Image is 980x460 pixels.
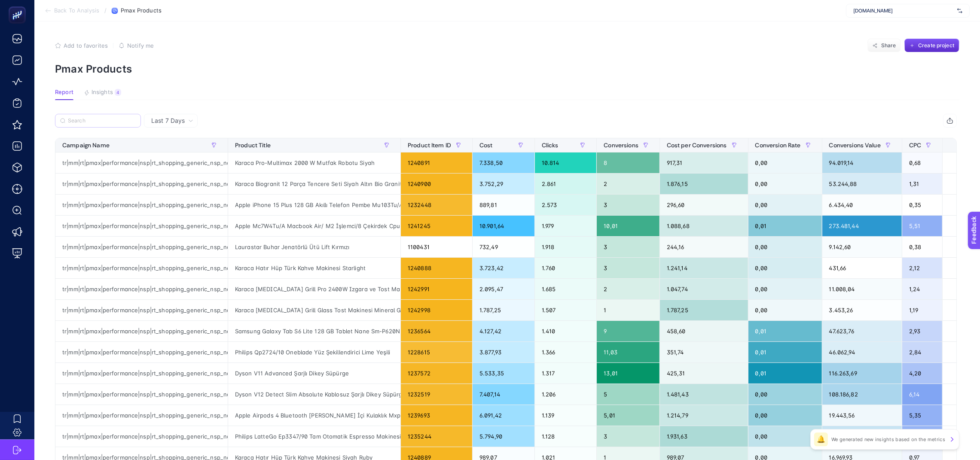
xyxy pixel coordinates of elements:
div: Philips Qp2724/10 Oneblade Yüz Şekillendirici Lime Yeşili [228,342,400,363]
div: tr|mm|rt|pmax|performance|nsp|rt_shopping_generic_nsp_na_pmax-other-top-seller|na|d2c|AOP|OSB0002JUP [55,405,228,426]
div: 47.623,76 [822,321,902,341]
div: 1239693 [401,405,472,426]
div: 5,35 [902,405,942,426]
div: tr|mm|rt|pmax|performance|nsp|rt_shopping_generic_nsp_na_pmax-other-top-seller|na|d2c|AOP|OSB0002JUP [55,384,228,405]
div: 1.317 [535,363,597,384]
div: Dyson V12 Detect Slim Absolute Kablosuz Şarjlı Dikey Süpürge [PERSON_NAME] [228,384,400,405]
span: Product Item ID [408,142,451,149]
span: Cost per Conversions [667,142,727,149]
div: 1240891 [401,152,472,173]
div: 94.019,14 [822,152,902,173]
div: 5,51 [902,216,942,236]
div: 10,01 [597,216,659,236]
span: Cost [479,142,493,149]
div: 7.338,50 [473,152,534,173]
div: 5.794,90 [473,426,534,447]
div: 1,24 [902,279,942,299]
div: 0,38 [902,237,942,257]
button: Notify me [119,42,154,49]
div: 4.127,42 [473,321,534,341]
div: tr|mm|rt|pmax|performance|nsp|rt_shopping_generic_nsp_na_pmax-other-gfk-max-conv|na|d2c|AOP|OSB00... [55,195,228,215]
div: 3 [597,258,659,278]
div: 1,31 [902,174,942,194]
div: 0,00 [748,426,822,447]
div: 1.507 [535,300,597,320]
div: 3 [597,237,659,257]
div: Laurastar Buhar Jenatörlü Ütü Lift Kırmızı [228,237,400,257]
div: 431,66 [822,258,902,278]
div: 1.787,25 [473,300,534,320]
div: 0,01 [748,216,822,236]
div: 5,14 [902,426,942,447]
p: Pmax Products [55,63,959,75]
div: 351,74 [660,342,748,363]
div: 3.453,26 [822,300,902,320]
span: Conversions [604,142,638,149]
div: 0,00 [748,384,822,405]
div: 917,31 [660,152,748,173]
span: Share [881,42,896,49]
div: Apple iPhone 15 Plus 128 GB Akıllı Telefon Pembe Mu103Tu/A [228,195,400,215]
div: 1.206 [535,384,597,405]
div: 2 [597,174,659,194]
div: 732,49 [473,237,534,257]
div: 1.685 [535,279,597,299]
div: 10.814 [535,152,597,173]
div: 4 [115,89,121,96]
button: Share [867,39,901,52]
div: tr|mm|rt|pmax|performance|nsp|rt_shopping_generic_nsp_na_pmax-other-top-seller|na|d2c|AOP|OSB0002JUP [55,321,228,341]
div: tr|mm|rt|pmax|performance|nsp|rt_shopping_generic_nsp_na_pmax-other-top-seller|na|d2c|AOP|OSB0002JUP [55,363,228,384]
span: Add to favorites [64,42,108,49]
div: 2,93 [902,321,942,341]
div: 13,01 [597,363,659,384]
div: 3 [597,426,659,447]
div: tr|mm|rt|pmax|performance|nsp|rt_shopping_generic_nsp_na_pmax-other-top-seller|na|d2c|AOP|OSB0002JUP [55,216,228,236]
div: 1.214,79 [660,405,748,426]
div: 11.008,04 [822,279,902,299]
div: 1 [597,300,659,320]
div: 1242998 [401,300,472,320]
div: 1.047,74 [660,279,748,299]
div: tr|mm|rt|pmax|performance|nsp|rt_shopping_generic_nsp_na_pmax-other-all-products-new|na|d2c|AOP|O... [55,300,228,320]
div: 889,81 [473,195,534,215]
div: 3.877,93 [473,342,534,363]
span: Last 7 Days [151,116,185,125]
div: 1228615 [401,342,472,363]
div: 6,14 [902,384,942,405]
div: 0,35 [902,195,942,215]
div: 108.186,82 [822,384,902,405]
div: 1.088,68 [660,216,748,236]
div: 1.139 [535,405,597,426]
div: 6.434,40 [822,195,902,215]
div: 🔔 [814,433,828,446]
div: 9 [597,321,659,341]
div: 9.142,60 [822,237,902,257]
div: 425,31 [660,363,748,384]
div: Karaca [MEDICAL_DATA] Grill Glass Tost Makinesi Mineral Gold [228,300,400,320]
input: Search [68,118,136,124]
div: 0,00 [748,174,822,194]
span: Conversion Rate [755,142,801,149]
div: 1240900 [401,174,472,194]
div: 46.062,94 [822,342,902,363]
div: 1.760 [535,258,597,278]
div: 0,00 [748,195,822,215]
div: 1232519 [401,384,472,405]
div: 0,00 [748,405,822,426]
div: 1235244 [401,426,472,447]
div: 273.481,44 [822,216,902,236]
div: 1236564 [401,321,472,341]
div: 10.901,64 [473,216,534,236]
div: 0,00 [748,237,822,257]
div: 0,00 [748,258,822,278]
span: Insights [92,89,113,96]
span: Notify me [127,42,154,49]
button: Create project [904,39,959,52]
button: Add to favorites [55,42,108,49]
div: 4,20 [902,363,942,384]
div: Apple Airpods 4 Bluetooth [PERSON_NAME] İçi Kulaklık Mxp63Tu/A [228,405,400,426]
span: Back To Analysis [54,7,99,14]
div: 244,16 [660,237,748,257]
span: / [104,7,107,14]
div: Philips LatteGo Ep3347/90 Tam Otomatik Espresso Makinesi [228,426,400,447]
